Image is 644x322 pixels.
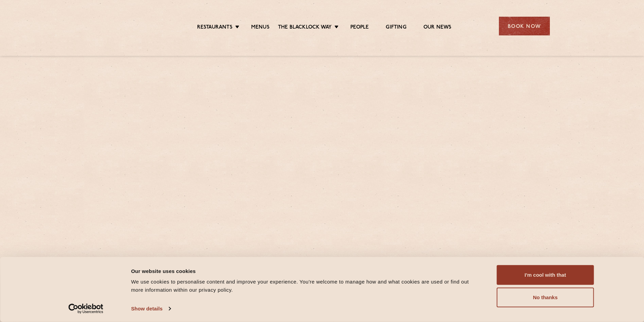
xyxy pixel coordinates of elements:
[350,24,369,32] a: People
[497,288,594,307] button: No thanks
[56,304,116,314] a: Usercentrics Cookiebot - opens in a new window
[197,24,232,32] a: Restaurants
[386,24,406,32] a: Gifting
[94,6,153,46] img: svg%3E
[131,304,171,314] a: Show details
[251,24,269,32] a: Menus
[131,267,482,275] div: Our website uses cookies
[278,24,332,32] a: The Blacklock Way
[499,17,550,35] div: Book Now
[497,265,594,285] button: I'm cool with that
[131,278,482,294] div: We use cookies to personalise content and improve your experience. You're welcome to manage how a...
[423,24,452,32] a: Our News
